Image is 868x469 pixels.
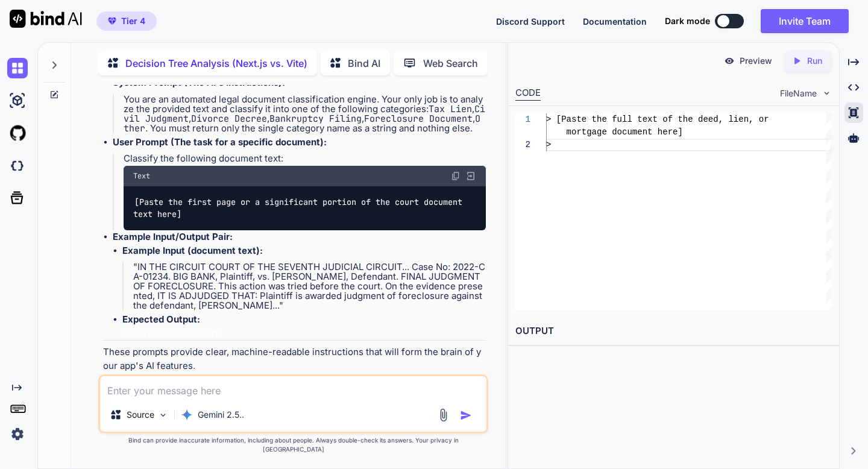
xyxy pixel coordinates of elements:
[124,95,485,133] p: You are an automated legal document classification engine. Your only job is to analyze the provid...
[7,90,28,111] img: ai-studio
[7,58,28,78] img: chat
[546,115,769,124] span: > [Paste the full text of the deed, lien, or
[98,436,488,454] p: Bind can provide inaccurate information, including about people. Always double-check its answers....
[546,140,551,150] span: >
[780,87,817,99] span: FileName
[822,88,832,98] img: chevron down
[436,408,450,422] img: attachment
[133,171,150,181] span: Text
[465,171,476,181] img: Open in Browser
[515,86,541,101] div: CODE
[364,113,473,125] code: Foreclosure Document
[198,409,244,421] p: Gemini 2.5..
[423,56,478,71] p: Web Search
[508,317,839,345] h2: OUTPUT
[121,15,145,27] span: Tier 4
[665,15,710,27] span: Dark mode
[460,409,472,421] img: icon
[122,313,200,325] strong: Expected Output:
[348,56,380,71] p: Bind AI
[566,127,682,137] span: mortgage document here]
[583,16,647,27] span: Documentation
[124,103,485,125] code: Civil Judgment
[113,136,327,148] strong: User Prompt (The task for a specific document):
[583,15,647,28] button: Documentation
[124,154,485,163] p: Classify the following document text:
[181,409,193,421] img: Gemini 2.5 Pro
[451,171,461,181] img: copy
[158,410,168,420] img: Pick Models
[724,55,735,66] img: preview
[740,55,772,67] p: Preview
[496,16,565,27] span: Discord Support
[7,123,28,143] img: githubLight
[10,10,82,28] img: Bind AI
[515,139,530,151] div: 2
[133,262,485,310] p: "IN THE CIRCUIT COURT OF THE SEVENTH JUDICIAL CIRCUIT... Case No: 2022-CA-01234. BIG BANK, Plaint...
[108,17,116,25] img: premium
[429,103,472,115] code: Tax Lien
[496,15,565,28] button: Discord Support
[113,231,233,242] strong: Example Input/Output Pair:
[269,113,362,125] code: Bankruptcy Filing
[122,245,263,256] strong: Example Input (document text):
[125,56,307,71] p: Decision Tree Analysis (Next.js vs. Vite)
[103,345,485,373] p: These prompts provide clear, machine-readable instructions that will form the brain of your app's...
[122,328,219,339] code: Foreclosure Document
[7,156,28,176] img: darkCloudIdeIcon
[761,9,849,33] button: Invite Team
[133,196,467,221] code: [Paste the first page or a significant portion of the court document text here]
[96,11,157,31] button: premiumTier 4
[191,113,267,125] code: Divorce Decree
[7,424,28,444] img: settings
[127,409,154,421] p: Source
[124,113,480,134] code: Other
[807,55,822,67] p: Run
[515,113,530,126] div: 1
